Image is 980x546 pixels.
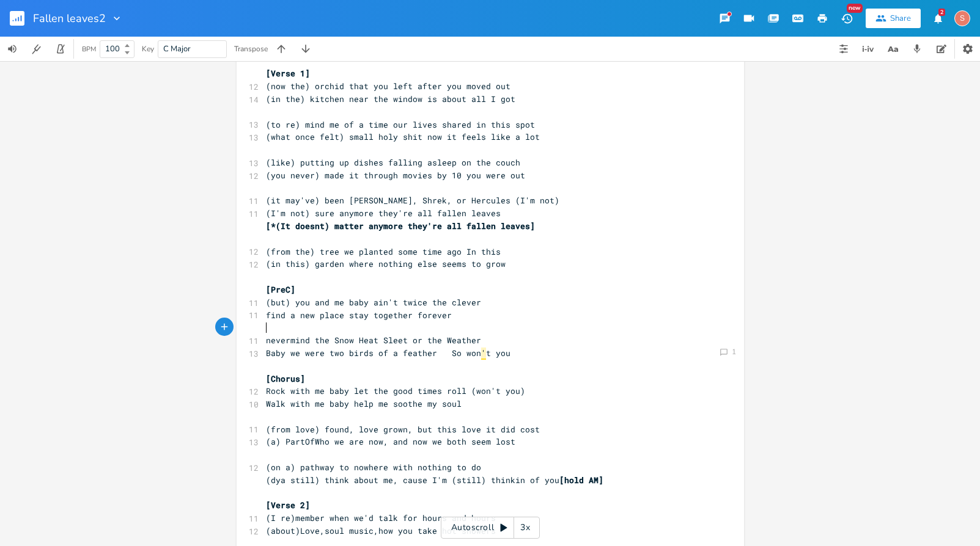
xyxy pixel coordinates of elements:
div: swvet34 [954,10,970,26]
div: Transpose [234,45,268,53]
div: Key [142,45,154,53]
span: (from the) tree we planted some time ago In this [266,246,501,257]
span: (in the) kitchen near the window is about all I got [266,93,515,104]
span: [PreC] [266,284,295,295]
span: [*(It doesnt) matter anymore they're all fallen leaves] [266,220,535,231]
div: Share [890,13,911,24]
div: 1 [732,348,736,355]
div: 2 [938,9,945,16]
span: Rock with me baby let the good times roll (won't you) [266,385,525,396]
span: (it may've) been [PERSON_NAME], Shrek, or Hercules (I'm not) [266,195,559,206]
span: (I'm not) sure anymore they're all fallen leaves [266,208,501,219]
span: Baby we were two birds of a feather So won t you [266,348,510,359]
span: (on a) pathway to nowhere with nothing to do [266,462,481,473]
span: [hold AM] [559,475,603,486]
span: [Chorus] [266,373,305,384]
span: (but) you and me baby ain't twice the clever [266,297,481,308]
div: New [847,4,863,13]
button: S [954,4,970,32]
span: ' [481,348,486,360]
span: (to re) mind me of a time our lives shared in this spot [266,119,535,130]
span: (from love) found, love grown, but this love it did cost [266,424,540,435]
span: (about)Love,soul music,how you take hot showers [266,525,496,536]
div: BPM [82,46,96,53]
span: (I re)member when we'd talk for hours and hours [266,512,496,523]
div: Autoscroll [441,517,540,539]
span: nevermind the Snow Heat Sleet or the Weather [266,335,481,346]
span: [Verse 1] [266,68,310,79]
span: [Verse 2] [266,500,310,511]
div: 3x [514,517,536,539]
span: (a) PartOfWho we are now, and now we both seem lost [266,436,515,447]
button: 2 [926,7,950,29]
span: Fallen leaves2 [33,13,106,24]
span: Walk with me baby help me soothe my soul [266,398,462,409]
span: (dya still) think about me, cause I'm (still) thinkin of you [266,475,603,486]
span: (now the) orchid that you left after you moved out [266,81,510,92]
span: (you never) made it through movies by 10 you were out [266,170,525,181]
span: find a new place stay together forever [266,310,452,321]
button: Share [866,9,921,28]
button: New [834,7,859,29]
span: C Major [163,43,191,54]
span: (what once felt) small holy shit now it feels like a lot [266,131,540,142]
span: (like) putting up dishes falling asleep on the couch [266,157,520,168]
span: (in this) garden where nothing else seems to grow [266,258,506,269]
